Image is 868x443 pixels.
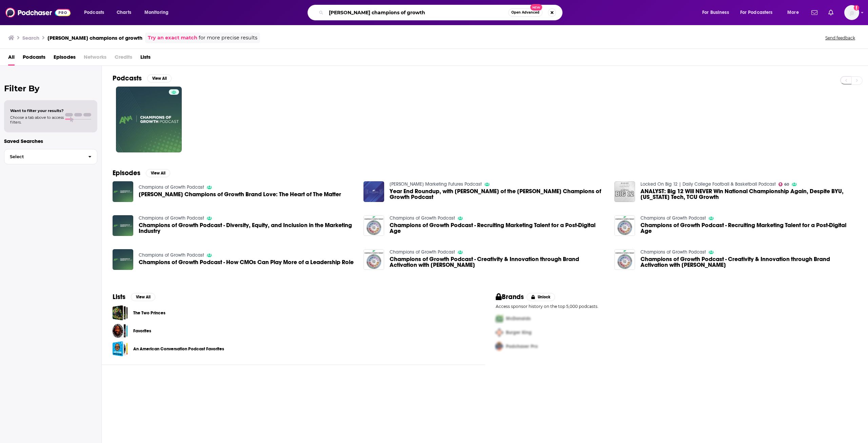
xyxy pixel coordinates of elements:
a: Lists [140,52,151,66]
img: First Pro Logo [493,312,506,326]
a: Year End Roundup, with Matthew Schwartz of the ANA Champions of Growth Podcast [390,188,606,200]
h2: Podcasts [113,74,142,82]
img: Champions of Growth Podcast - Recruiting Marketing Talent for a Post-Digital Age [614,215,635,236]
span: Open Advanced [511,11,539,14]
a: ANA Marketing Futures Podcast [390,181,482,187]
button: open menu [697,7,737,18]
a: ANALYST: Big 12 Will NEVER Win National Championship Again, Despite BYU, Texas Tech, TCU Growth [640,188,857,200]
span: Credits [115,52,132,66]
a: Champions of Growth Podcast [139,184,204,190]
img: ANA Champions of Growth Brand Love: The Heart of The Matter [113,181,133,202]
p: Access sponsor history on the top 5,000 podcasts. [496,304,857,309]
span: Podcasts [84,8,104,17]
a: Champions of Growth Podcast - Diversity, Equity, and Inclusion in the Marketing Industry [139,222,355,234]
a: Show notifications dropdown [826,7,836,18]
a: Charts [112,7,135,18]
a: 60 [778,182,789,186]
img: Champions of Growth Podcast - Creativity & Innovation through Brand Activation with Jamey Sunshine [363,249,384,270]
span: for more precise results [199,34,257,42]
span: For Podcasters [740,8,773,17]
span: Charts [117,8,131,17]
img: Champions of Growth Podcast - How CMOs Can Play More of a Leadership Role [113,249,133,270]
a: Locked On Big 12 | Daily College Football & Basketball Podcast [640,181,776,187]
button: Select [4,149,97,164]
a: Champions of Growth Podcast [139,252,204,258]
img: User Profile [844,5,859,20]
a: Champions of Growth Podcast - How CMOs Can Play More of a Leadership Role [139,259,354,265]
a: The Two Princes [133,309,165,317]
div: Search podcasts, credits, & more... [314,5,569,20]
a: Podcasts [23,52,45,66]
span: Year End Roundup, with [PERSON_NAME] of the [PERSON_NAME] Champions of Growth Podcast [390,188,606,200]
span: Want to filter your results? [10,108,64,113]
h2: Filter By [4,84,97,93]
span: Podchaser Pro [506,344,538,349]
a: An American Conversation Podcast Favorites [113,341,128,356]
img: Year End Roundup, with Matthew Schwartz of the ANA Champions of Growth Podcast [363,181,384,202]
span: Burger King [506,330,532,335]
p: Saved Searches [4,138,97,144]
h3: Search [22,35,39,41]
a: Show notifications dropdown [809,7,820,18]
img: Third Pro Logo [493,339,506,353]
a: Episodes [54,52,76,66]
button: open menu [736,7,783,18]
span: More [787,8,799,17]
a: ANA Champions of Growth Brand Love: The Heart of The Matter [139,191,341,197]
button: View All [147,74,172,82]
a: Champions of Growth Podcast - Creativity & Innovation through Brand Activation with Jamey Sunshine [614,249,635,270]
a: Champions of Growth Podcast [640,215,706,221]
h2: Lists [113,293,125,301]
span: Champions of Growth Podcast - Creativity & Innovation through Brand Activation with [PERSON_NAME] [390,256,606,268]
button: open menu [140,7,177,18]
span: Networks [84,52,106,66]
a: Favorites [133,327,151,335]
span: [PERSON_NAME] Champions of Growth Brand Love: The Heart of The Matter [139,191,341,197]
button: open menu [79,7,113,18]
button: Send feedback [823,35,857,41]
a: Favorites [113,323,128,338]
img: Champions of Growth Podcast - Recruiting Marketing Talent for a Post-Digital Age [363,215,384,236]
button: View All [146,169,170,177]
a: ListsView All [113,293,155,301]
svg: Add a profile image [854,5,859,11]
a: Champions of Growth Podcast [390,249,455,255]
span: Choose a tab above to access filters. [10,115,64,125]
button: Show profile menu [844,5,859,20]
img: Champions of Growth Podcast - Diversity, Equity, and Inclusion in the Marketing Industry [113,215,133,236]
a: Champions of Growth Podcast [139,215,204,221]
a: An American Conversation Podcast Favorites [133,345,224,353]
a: Champions of Growth Podcast - Recruiting Marketing Talent for a Post-Digital Age [640,222,857,234]
button: open menu [783,7,807,18]
button: Unlock [527,293,555,301]
a: Champions of Growth Podcast [640,249,706,255]
a: The Two Princes [113,305,128,320]
button: Open AdvancedNew [508,8,542,17]
a: Podchaser - Follow, Share and Rate Podcasts [5,6,71,19]
span: New [530,4,542,11]
img: Second Pro Logo [493,326,506,339]
h2: Brands [496,293,524,301]
button: View All [131,293,155,301]
a: Champions of Growth Podcast - Recruiting Marketing Talent for a Post-Digital Age [390,222,606,234]
h3: [PERSON_NAME] champions of growth [47,35,142,41]
img: ANALYST: Big 12 Will NEVER Win National Championship Again, Despite BYU, Texas Tech, TCU Growth [614,181,635,202]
